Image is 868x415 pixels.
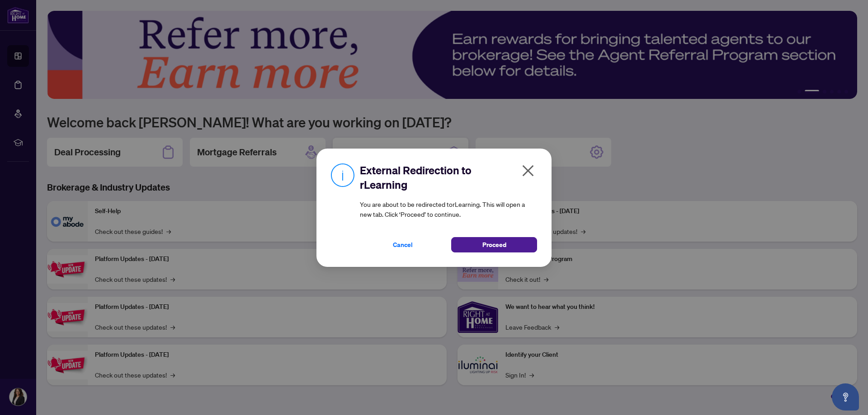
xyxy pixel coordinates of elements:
[393,238,413,252] span: Cancel
[360,163,537,192] h2: External Redirection to rLearning
[331,163,354,187] img: Info Icon
[521,163,535,178] span: close
[832,383,859,410] button: Open asap
[360,163,537,252] div: You are about to be redirected to rLearning . This will open a new tab. Click ‘Proceed’ to continue.
[482,238,506,252] span: Proceed
[360,237,446,252] button: Cancel
[451,237,537,252] button: Proceed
